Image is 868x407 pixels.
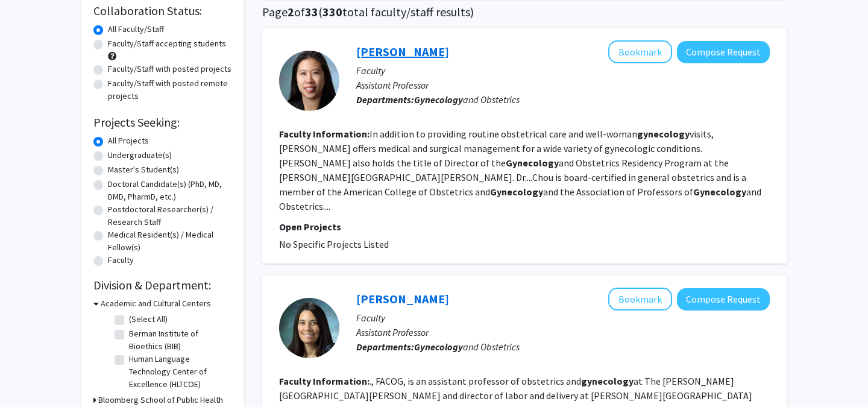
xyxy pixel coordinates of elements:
[93,115,232,130] h2: Projects Seeking:
[108,203,232,229] label: Postdoctoral Researcher(s) / Research Staff
[108,134,149,147] label: All Projects
[677,41,770,63] button: Compose Request to Betty Chou
[108,163,179,176] label: Master's Student(s)
[414,341,463,353] b: Gynecology
[279,128,370,140] b: Faculty Information:
[506,157,559,169] b: Gynecology
[108,149,172,162] label: Undergraduate(s)
[322,4,342,19] span: 330
[693,186,746,198] b: Gynecology
[414,93,520,106] span: and Obstetrics
[93,4,232,18] h2: Collaboration Status:
[129,313,168,326] label: (Select All)
[262,5,787,19] h1: Page of ( total faculty/staff results)
[9,353,51,398] iframe: Chat
[98,394,223,406] h3: Bloomberg School of Public Health
[356,78,770,92] p: Assistant Professor
[356,63,770,78] p: Faculty
[608,40,672,63] button: Add Betty Chou to Bookmarks
[288,4,294,19] span: 2
[490,186,543,198] b: Gynecology
[356,93,414,106] b: Departments:
[608,288,672,311] button: Add Cynthia Argani to Bookmarks
[356,44,449,59] a: [PERSON_NAME]
[101,297,211,310] h3: Academic and Cultural Centers
[677,288,770,311] button: Compose Request to Cynthia Argani
[581,375,634,387] b: gynecology
[305,4,318,19] span: 33
[356,291,449,306] a: [PERSON_NAME]
[108,229,232,254] label: Medical Resident(s) / Medical Fellow(s)
[108,178,232,203] label: Doctoral Candidate(s) (PhD, MD, DMD, PharmD, etc.)
[279,238,389,250] span: No Specific Projects Listed
[356,341,414,353] b: Departments:
[356,325,770,339] p: Assistant Professor
[279,219,770,234] p: Open Projects
[108,77,232,103] label: Faculty/Staff with posted remote projects
[356,311,770,325] p: Faculty
[108,37,226,50] label: Faculty/Staff accepting students
[414,93,463,106] b: Gynecology
[279,128,761,212] fg-read-more: In addition to providing routine obstetrical care and well-woman visits, [PERSON_NAME] offers med...
[637,128,690,140] b: gynecology
[129,327,229,353] label: Berman Institute of Bioethics (BIB)
[129,353,229,391] label: Human Language Technology Center of Excellence (HLTCOE)
[93,278,232,292] h2: Division & Department:
[414,341,520,353] span: and Obstetrics
[108,63,231,75] label: Faculty/Staff with posted projects
[108,254,134,267] label: Faculty
[279,375,370,387] b: Faculty Information:
[108,23,164,36] label: All Faculty/Staff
